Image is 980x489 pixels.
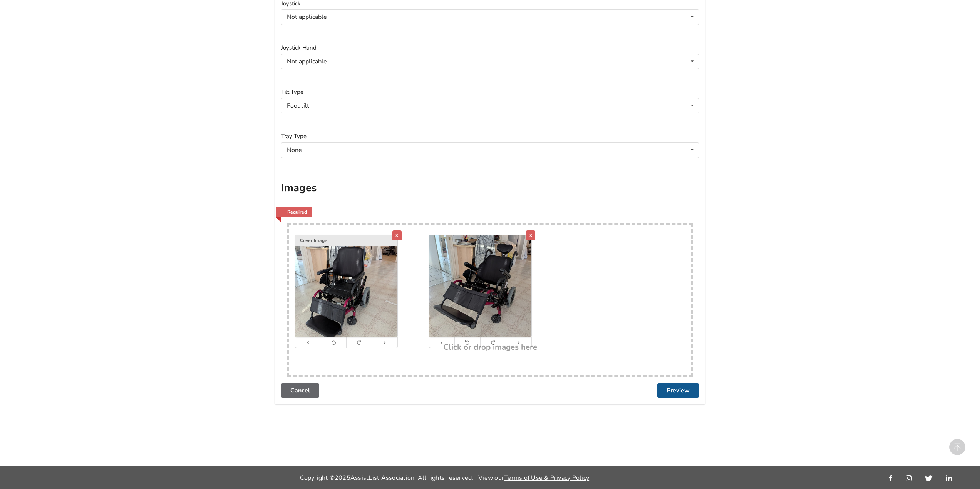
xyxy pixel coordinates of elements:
[321,337,347,348] button: Rotates image left
[906,475,912,481] img: instagram_link
[429,337,455,348] button: Changes order of image
[925,475,932,481] img: twitter_link
[454,337,480,348] button: Rotates image left
[281,43,699,52] label: Joystick Hand
[287,14,327,20] div: Not applicable
[480,337,506,348] button: Rotates image right
[372,337,398,348] button: Changes order of image
[281,181,699,195] h2: Images
[346,337,372,348] button: Rotates image right
[946,475,952,481] img: linkedin_link
[429,235,531,337] img: PXL_20250705_030818391.jpg
[657,383,699,398] button: Preview
[504,474,589,482] a: Terms of Use & Privacy Policy
[281,132,699,141] label: Tray Type
[295,235,397,246] div: Cover Image
[295,337,321,348] button: Changes order of image
[392,230,402,240] div: Remove the image
[889,475,892,481] img: facebook_link
[276,207,313,217] a: Required
[281,88,699,97] label: Tilt Type
[281,383,319,398] a: Cancel
[443,342,537,352] h3: Click or drop images here
[295,235,397,337] img: PXL_20250705_030846542.jpg
[287,147,302,153] div: None
[506,337,531,348] button: Changes order of image
[526,230,535,240] div: Remove the image
[287,103,309,109] div: Foot tilt
[287,58,327,65] div: Not applicable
